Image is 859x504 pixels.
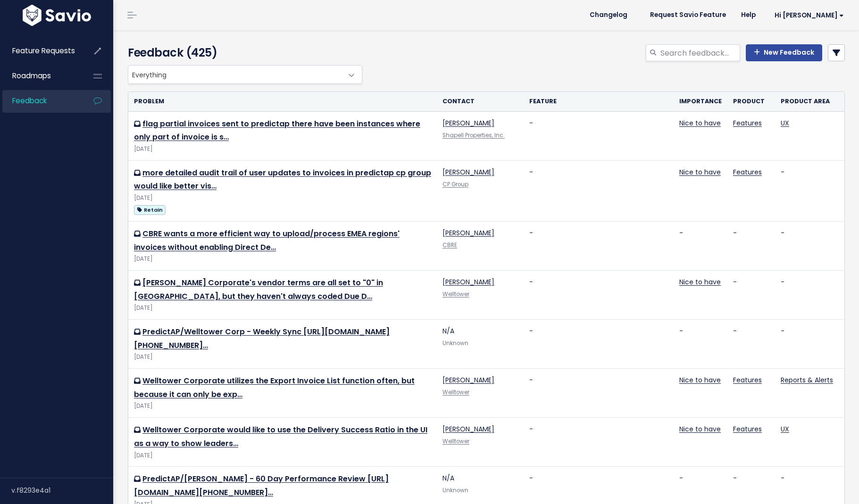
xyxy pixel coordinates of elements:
[442,181,468,188] a: CP Group
[134,193,431,203] div: [DATE]
[524,221,674,270] td: -
[442,118,494,128] a: [PERSON_NAME]
[442,290,469,298] a: Welltower
[128,92,437,111] th: Problem
[134,167,431,192] a: more detailed audit trail of user updates to invoices in predictap cp group would like better vis…
[134,375,415,400] a: Welltower Corporate utilizes the Export Invoice List function often, but because it can only be exp…
[134,473,389,498] a: PredictAP/[PERSON_NAME] - 60 Day Performance Review [URL][DOMAIN_NAME][PHONE_NUMBER]…
[2,40,78,62] a: Feature Requests
[524,111,674,160] td: -
[2,65,78,87] a: Roadmaps
[524,92,674,111] th: Feature
[134,401,431,411] div: [DATE]
[763,8,851,23] a: Hi [PERSON_NAME]
[524,417,674,466] td: -
[134,118,420,143] a: flag partial invoices sent to predictap there have been instances where only part of invoice is s…
[727,221,775,270] td: -
[733,375,762,385] a: Features
[134,144,431,154] div: [DATE]
[733,424,762,434] a: Features
[674,221,727,270] td: -
[733,118,762,128] a: Features
[128,44,358,61] h4: Feedback (425)
[12,71,51,81] span: Roadmaps
[524,160,674,221] td: -
[128,66,343,83] span: Everything
[12,46,75,56] span: Feature Requests
[674,92,727,111] th: Importance
[437,319,524,368] td: N/A
[775,270,844,319] td: -
[134,228,400,253] a: CBRE wants a more efficient way to upload/process EMEA regions' invoices without enabling Direct De…
[679,424,721,434] a: Nice to have
[727,319,775,368] td: -
[134,451,431,461] div: [DATE]
[442,424,494,434] a: [PERSON_NAME]
[746,44,822,61] a: New Feedback
[437,92,524,111] th: Contact
[134,277,383,302] a: [PERSON_NAME] Corporate's vendor terms are all set to "0" in [GEOGRAPHIC_DATA], but they haven't ...
[134,254,431,264] div: [DATE]
[524,270,674,319] td: -
[442,375,494,385] a: [PERSON_NAME]
[679,167,721,177] a: Nice to have
[679,375,721,385] a: Nice to have
[727,92,775,111] th: Product
[442,388,469,396] a: Welltower
[679,277,721,287] a: Nice to have
[134,424,427,449] a: Welltower Corporate would like to use the Delivery Success Ratio in the UI as a way to show leaders…
[134,352,431,362] div: [DATE]
[727,270,775,319] td: -
[781,375,833,385] a: Reports & Alerts
[775,319,844,368] td: -
[590,12,627,18] span: Changelog
[134,303,431,313] div: [DATE]
[442,487,468,494] span: Unknown
[134,204,166,215] a: Retain
[775,160,844,221] td: -
[733,167,762,177] a: Features
[524,319,674,368] td: -
[781,118,789,128] a: UX
[442,339,468,347] span: Unknown
[674,319,727,368] td: -
[2,90,78,112] a: Feedback
[11,478,113,503] div: v.f8293e4a1
[442,277,494,287] a: [PERSON_NAME]
[128,65,362,84] span: Everything
[442,132,505,139] a: Shapell Properties, Inc.
[12,96,47,106] span: Feedback
[20,5,93,26] img: logo-white.9d6f32f41409.svg
[659,44,740,61] input: Search feedback...
[775,12,844,19] span: Hi [PERSON_NAME]
[524,368,674,417] td: -
[775,92,844,111] th: Product Area
[442,167,494,177] a: [PERSON_NAME]
[442,241,457,249] a: CBRE
[781,424,789,434] a: UX
[734,8,763,22] a: Help
[775,221,844,270] td: -
[442,438,469,445] a: Welltower
[134,205,166,215] span: Retain
[642,8,734,22] a: Request Savio Feature
[442,228,494,238] a: [PERSON_NAME]
[134,326,390,351] a: PredictAP/Welltower Corp - Weekly Sync [URL][DOMAIN_NAME][PHONE_NUMBER]…
[679,118,721,128] a: Nice to have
